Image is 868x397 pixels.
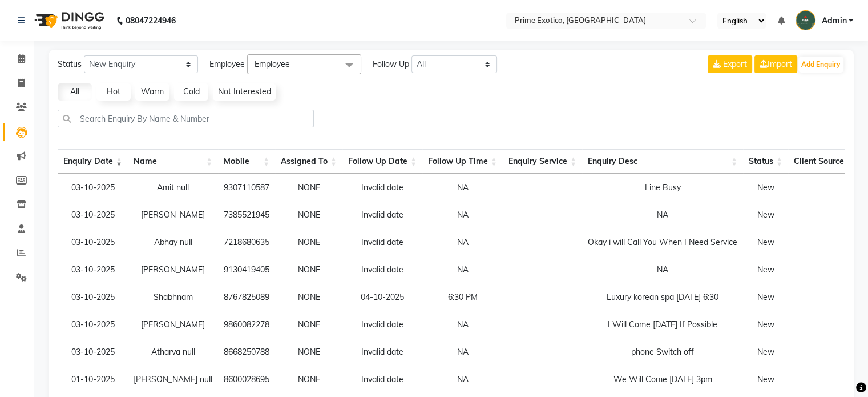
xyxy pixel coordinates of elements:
[588,374,737,386] div: We Will Come [DATE] 3pm
[275,338,342,366] td: NONE
[58,283,128,311] td: 03-10-2025
[788,149,859,174] th: Client Source: activate to sort column ascending
[58,366,128,393] td: 01-10-2025
[422,149,503,174] th: Follow Up Time : activate to sort column ascending
[588,291,737,303] div: Luxury korean spa [DATE] 6:30
[342,366,422,393] td: Invalid date
[218,311,275,338] td: 9860082278
[275,149,342,174] th: Assigned To : activate to sort column ascending
[58,149,128,174] th: Enquiry Date: activate to sort column ascending
[58,311,128,338] td: 03-10-2025
[275,311,342,338] td: NONE
[422,201,503,228] td: NA
[275,283,342,311] td: NONE
[128,283,218,311] td: Shabhnam
[275,366,342,393] td: NONE
[275,174,342,201] td: NONE
[255,59,290,69] span: Employee
[723,59,747,69] span: Export
[128,201,218,228] td: [PERSON_NAME]
[58,110,314,127] input: Search Enquiry By Name & Number
[275,228,342,256] td: NONE
[422,283,503,311] td: 6:30 PM
[503,149,582,174] th: Enquiry Service : activate to sort column ascending
[128,366,218,393] td: [PERSON_NAME] null
[743,228,788,256] td: New
[588,236,737,248] div: Okay i will Call You When I Need Service
[174,83,208,101] a: Cold
[422,256,503,283] td: NA
[209,58,245,70] span: Employee
[588,264,737,276] div: NA
[128,311,218,338] td: [PERSON_NAME]
[128,228,218,256] td: Abhay null
[342,256,422,283] td: Invalid date
[743,311,788,338] td: New
[218,228,275,256] td: 7218680635
[128,338,218,366] td: Atharva null
[58,58,82,70] span: Status
[128,256,218,283] td: [PERSON_NAME]
[588,182,737,194] div: Line Busy
[708,55,752,73] button: Export
[213,83,276,101] a: Not Interested
[422,311,503,338] td: NA
[821,15,846,27] span: Admin
[743,174,788,201] td: New
[58,256,128,283] td: 03-10-2025
[58,83,92,101] a: All
[96,83,131,101] a: Hot
[342,228,422,256] td: Invalid date
[796,10,815,30] img: Admin
[743,256,788,283] td: New
[218,201,275,228] td: 7385521945
[58,338,128,366] td: 03-10-2025
[743,149,788,174] th: Status: activate to sort column ascending
[422,174,503,201] td: NA
[128,174,218,201] td: Amit null
[342,311,422,338] td: Invalid date
[588,319,737,331] div: I Will Come [DATE] If Possible
[126,5,176,37] b: 08047224946
[58,201,128,228] td: 03-10-2025
[342,201,422,228] td: Invalid date
[754,55,797,73] a: Import
[275,256,342,283] td: NONE
[275,201,342,228] td: NONE
[218,283,275,311] td: 8767825089
[373,58,409,70] span: Follow Up
[218,174,275,201] td: 9307110587
[588,346,737,358] div: phone Switch off
[58,174,128,201] td: 03-10-2025
[422,366,503,393] td: NA
[743,366,788,393] td: New
[128,149,218,174] th: Name: activate to sort column ascending
[218,338,275,366] td: 8668250788
[342,174,422,201] td: Invalid date
[422,338,503,366] td: NA
[58,228,128,256] td: 03-10-2025
[798,57,843,73] button: Add Enquiry
[135,83,169,101] a: Warm
[218,149,275,174] th: Mobile : activate to sort column ascending
[743,338,788,366] td: New
[588,209,737,221] div: NA
[29,5,107,37] img: logo
[743,201,788,228] td: New
[422,228,503,256] td: NA
[342,338,422,366] td: Invalid date
[342,283,422,311] td: 04-10-2025
[342,149,422,174] th: Follow Up Date: activate to sort column ascending
[582,149,743,174] th: Enquiry Desc: activate to sort column ascending
[218,256,275,283] td: 9130419405
[218,366,275,393] td: 8600028695
[743,283,788,311] td: New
